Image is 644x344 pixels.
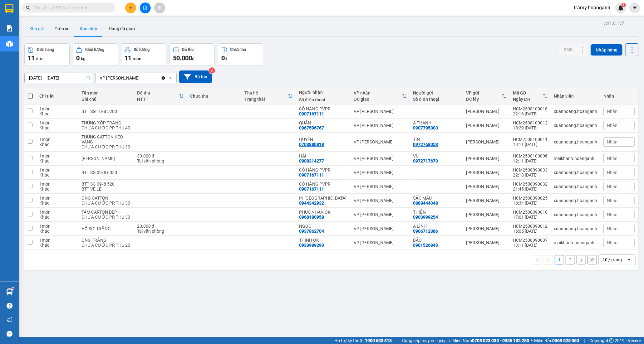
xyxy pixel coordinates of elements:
[39,137,75,142] div: 1 món
[81,210,131,215] div: TẤM CARTON DẸP
[179,70,212,83] button: Bộ lọc
[26,6,30,10] span: search
[5,5,55,20] div: VP [PERSON_NAME]
[125,54,131,62] span: 11
[299,137,347,142] div: QUYÊN
[554,139,597,144] div: xuanhoang.hoanganh
[241,88,296,104] th: Toggle SortBy
[39,153,75,158] div: 1 món
[627,257,632,262] svg: open
[39,201,75,206] div: Khác
[466,139,507,144] div: [PERSON_NAME]
[534,337,579,344] span: Miền Bắc
[618,5,624,11] img: icon-new-feature
[466,90,502,95] div: VP gửi
[513,167,548,172] div: HCM2508090033
[413,215,438,220] div: 0903999254
[81,97,131,102] div: Ghi chú
[244,97,288,102] div: Trạng thái
[81,120,131,125] div: THÙNG XỐP TRẮNG
[39,196,75,201] div: 1 món
[299,224,347,229] div: NGỌC
[354,97,402,102] div: ĐC giao
[354,198,407,203] div: VP [PERSON_NAME]
[513,187,548,191] div: 21:45 [DATE]
[513,243,548,248] div: 13:11 [DATE]
[81,182,131,187] div: BTT SG 09/8 520
[354,109,407,114] div: VP [PERSON_NAME]
[413,210,460,215] div: THIỆN
[607,184,617,189] span: Nhãn
[552,338,579,343] strong: 0369 525 060
[555,255,564,264] button: 1
[299,142,324,147] div: 0703880818
[413,201,438,206] div: 0888444048
[81,238,131,243] div: ỐNG TRẮNG
[554,240,597,245] div: maikhanh.hoanganh
[413,243,438,248] div: 0901526843
[137,229,184,234] div: Tại văn phòng
[129,6,133,10] span: plus
[81,134,131,144] div: THÙNG CATTON KEO VÀNG
[182,47,194,52] div: Đã thu
[513,196,548,201] div: HCM2508090025
[299,243,324,248] div: 0933989290
[299,187,324,191] div: 0907167111
[125,2,136,13] button: plus
[85,47,104,52] div: Khối lượng
[472,338,529,343] strong: 0708 023 035 - 0935 103 250
[299,125,324,130] div: 0967596767
[137,97,179,102] div: HTTT
[143,6,147,10] span: file-add
[39,215,75,220] div: Khác
[50,21,75,36] button: Trên xe
[554,226,597,231] div: xuanhoang.hoanganh
[463,88,510,104] th: Toggle SortBy
[299,182,347,187] div: CÔ HẰNG PVPR
[75,21,104,36] button: Kho nhận
[39,111,75,116] div: Khác
[354,226,407,231] div: VP [PERSON_NAME]
[28,54,35,62] span: 11
[5,6,15,12] span: Gửi:
[413,196,460,201] div: SẮC MÀU
[299,111,324,116] div: 0907167111
[334,337,392,344] span: Hỗ trợ kỹ thuật:
[607,170,617,175] span: Nhãn
[81,90,131,95] div: Tên món
[622,3,626,7] sup: 1
[607,109,617,114] span: Nhãn
[39,238,75,243] div: 1 món
[39,182,75,187] div: 1 món
[354,184,407,189] div: VP [PERSON_NAME]
[6,41,13,47] img: warehouse-icon
[632,5,638,11] span: caret-down
[192,56,194,61] span: đ
[299,120,347,125] div: QUÂN
[513,238,548,243] div: HCM2508090007
[39,120,75,125] div: 1 món
[299,172,324,177] div: 0907167111
[554,198,597,203] div: xuanhoang.hoanganh
[299,158,324,163] div: 0908314277
[161,75,166,80] svg: Clear value
[299,238,347,243] div: THỊNH OK
[60,5,75,12] span: Nhận:
[513,106,548,111] div: HCM2508100018
[5,20,55,28] div: NAM
[466,212,507,217] div: [PERSON_NAME]
[559,44,578,55] button: SMS
[104,21,140,36] button: Hàng đã giao
[554,170,597,175] div: xuanhoang.hoanganh
[39,172,75,177] div: Khác
[396,337,397,344] span: |
[513,120,548,125] div: HCM2508100012
[413,97,460,102] div: Số điện thoại
[513,224,548,229] div: HCM2508090012
[34,4,108,11] input: Tìm tên, số ĐT hoặc mã đơn
[602,257,622,263] div: 10 / trang
[354,156,407,161] div: VP [PERSON_NAME]
[554,94,597,99] div: Nhân viên
[299,167,347,172] div: CÔ HẰNG PVPR
[25,73,93,83] input: Select a date range.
